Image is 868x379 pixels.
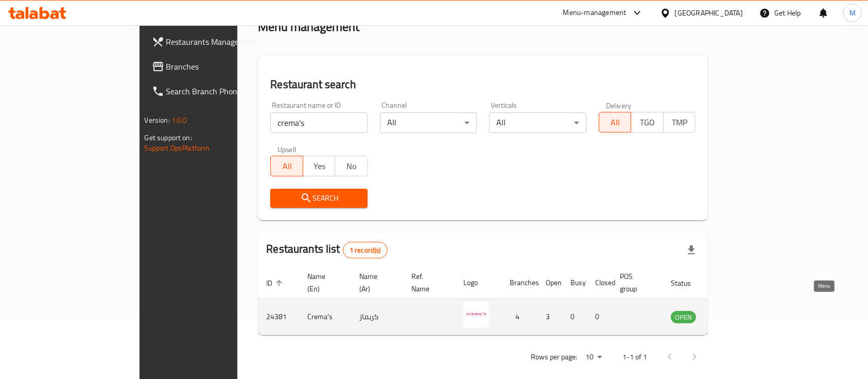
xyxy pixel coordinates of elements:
[144,79,285,104] a: Search Branch Phone
[537,267,562,299] th: Open
[562,267,587,299] th: Busy
[599,112,632,133] button: All
[166,60,276,73] span: Branches
[144,54,285,79] a: Branches
[463,302,489,327] img: Crema's
[849,7,856,19] span: M
[307,270,339,295] span: Name (En)
[679,238,704,262] div: Export file
[581,350,606,365] div: Rows per page:
[145,141,210,155] a: Support.OpsPlatform
[455,267,501,299] th: Logo
[380,112,477,133] div: All
[501,299,537,335] td: 4
[144,29,285,54] a: Restaurants Management
[668,115,692,130] span: TMP
[537,299,562,335] td: 3
[343,245,387,255] span: 1 record(s)
[587,267,612,299] th: Closed
[635,115,659,130] span: TGO
[270,77,696,92] h2: Restaurant search
[675,7,743,19] div: [GEOGRAPHIC_DATA]
[343,242,388,258] div: Total records count
[501,267,537,299] th: Branches
[258,267,752,335] table: enhanced table
[307,159,332,174] span: Yes
[171,113,187,127] span: 1.0.0
[270,156,303,176] button: All
[489,112,586,133] div: All
[411,270,443,295] span: Ref. Name
[620,270,650,295] span: POS group
[145,131,192,144] span: Get support on:
[622,351,647,364] p: 1-1 of 1
[277,145,297,153] label: Upsell
[258,19,359,35] h2: Menu management
[266,241,387,258] h2: Restaurants list
[270,189,368,208] button: Search
[603,115,628,130] span: All
[279,192,359,205] span: Search
[563,7,627,19] div: Menu-management
[303,156,336,176] button: Yes
[166,85,276,97] span: Search Branch Phone
[587,299,612,335] td: 0
[166,36,276,48] span: Restaurants Management
[631,112,664,133] button: TGO
[145,113,170,127] span: Version:
[671,277,704,289] span: Status
[266,277,286,289] span: ID
[270,112,368,133] input: Search for restaurant name or ID..
[359,270,391,295] span: Name (Ar)
[562,299,587,335] td: 0
[606,102,632,109] label: Delivery
[275,159,299,174] span: All
[663,112,696,133] button: TMP
[299,299,351,335] td: Crema's
[339,159,363,174] span: No
[671,311,696,323] div: OPEN
[671,311,696,323] span: OPEN
[335,156,368,176] button: No
[531,351,577,364] p: Rows per page:
[351,299,403,335] td: كريماز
